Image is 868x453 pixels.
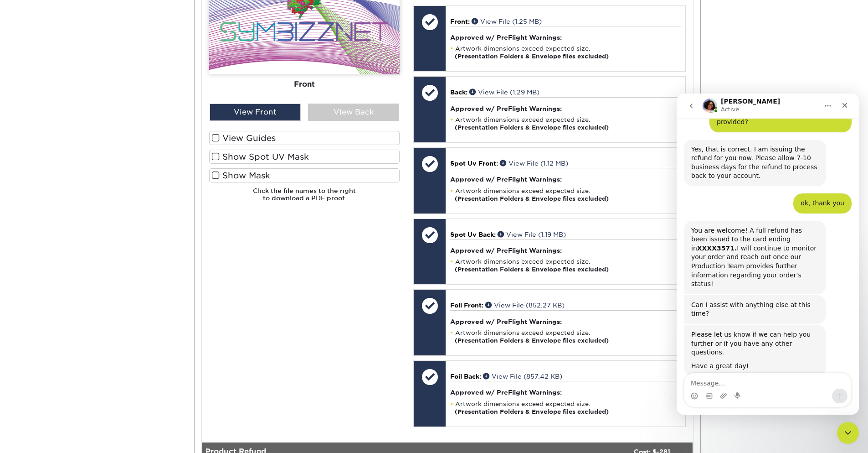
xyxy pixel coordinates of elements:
li: Artwork dimensions exceed expected size. [450,329,680,344]
li: Artwork dimensions exceed expected size. [450,187,680,203]
h4: Approved w/ PreFlight Warnings: [450,176,680,183]
a: View File (852.27 KB) [485,302,565,309]
li: Artwork dimensions exceed expected size. [450,116,680,131]
h4: Approved w/ PreFlight Warnings: [450,247,680,254]
iframe: Intercom live chat [677,94,859,415]
label: View Guides [209,131,400,145]
li: Artwork dimensions exceed expected size. [450,45,680,60]
h4: Approved w/ PreFlight Warnings: [450,105,680,112]
label: Show Spot UV Mask [209,150,400,164]
strong: (Presentation Folders & Envelope files excluded) [455,53,609,60]
div: View Back [308,104,399,121]
span: Spot Uv Front: [450,160,498,167]
span: Foil Front: [450,302,483,309]
span: Back: [450,89,467,96]
li: Artwork dimensions exceed expected size. [450,258,680,273]
label: Show Mask [209,168,400,182]
iframe: Intercom live chat [837,422,859,444]
div: View Front [210,104,301,121]
li: Artwork dimensions exceed expected size. [450,400,680,416]
h4: Approved w/ PreFlight Warnings: [450,34,680,41]
a: View File (857.42 KB) [483,373,562,380]
iframe: Google Customer Reviews [2,425,77,450]
strong: (Presentation Folders & Envelope files excluded) [455,195,609,202]
strong: (Presentation Folders & Envelope files excluded) [455,124,609,131]
a: View File (1.25 MB) [472,18,542,25]
h6: Click the file names to the right to download a PDF proof. [209,187,400,209]
a: View File (1.29 MB) [469,89,539,96]
strong: (Presentation Folders & Envelope files excluded) [455,266,609,273]
h4: Approved w/ PreFlight Warnings: [450,318,680,325]
div: Front [209,74,400,94]
span: Foil Back: [450,373,481,380]
strong: (Presentation Folders & Envelope files excluded) [455,408,609,415]
strong: (Presentation Folders & Envelope files excluded) [455,337,609,344]
span: Spot Uv Back: [450,231,496,238]
a: View File (1.19 MB) [498,231,566,238]
h4: Approved w/ PreFlight Warnings: [450,389,680,396]
span: Front: [450,18,470,25]
a: View File (1.12 MB) [500,160,568,167]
